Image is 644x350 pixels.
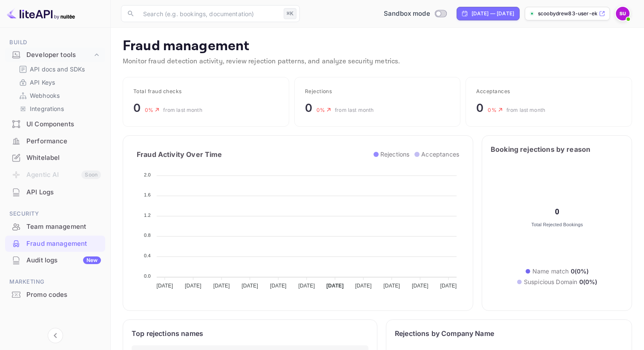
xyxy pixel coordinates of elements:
div: Promo codes [5,287,105,303]
a: API Keys [19,78,98,87]
p: 0 % [488,106,496,114]
tspan: 1.6 [144,192,151,197]
span: from last month [506,107,545,113]
p: Fraud management [123,38,632,55]
div: Fraud management [5,236,105,252]
div: Acceptances [476,88,621,95]
div: Performance [5,133,105,150]
span: 0 [133,101,141,114]
a: Performance [5,133,105,149]
a: Fraud management [5,236,105,251]
p: 0 % [316,106,325,114]
div: API Keys [15,76,102,88]
div: UI Components [26,120,101,129]
a: Promo codes [5,287,105,302]
span: Sandbox mode [384,9,430,19]
span: 0 [476,101,483,114]
p: Acceptances [421,150,459,159]
span: 0 [305,101,312,114]
tspan: [DATE] [412,283,428,289]
div: Total fraud checks [133,88,279,95]
tspan: 2.0 [144,172,151,177]
div: Promo codes [26,290,101,300]
span: from last month [335,107,374,113]
div: Audit logsNew [5,252,105,269]
p: API docs and SDKs [30,65,85,74]
a: UI Components [5,116,105,132]
p: Suspicious Domain [524,277,598,286]
div: Integrations [15,102,102,115]
div: Team management [5,219,105,235]
tspan: [DATE] [383,283,400,289]
div: Developer tools [5,48,105,63]
h3: Booking rejections by reason [491,144,623,154]
span: Security [5,209,105,219]
p: 0 % [145,106,153,114]
div: Developer tools [26,50,92,60]
div: Fraud management [26,239,101,249]
tspan: [DATE] [156,283,173,289]
img: LiteAPI logo [7,7,75,20]
p: ● [517,277,522,286]
a: API Logs [5,184,105,200]
div: API Logs [26,188,101,197]
input: Search (e.g. bookings, documentation) [138,5,280,22]
div: New [83,256,101,264]
span: 0 ( 0 %) [571,267,589,275]
a: Webhooks [19,91,98,100]
tspan: [DATE] [213,283,230,289]
div: Audit logs [26,256,101,265]
div: Rejections by Company Name [395,328,546,339]
p: Webhooks [30,91,60,100]
span: 0 ( 0 %) [579,278,598,285]
tspan: [DATE] [185,283,201,289]
div: Performance [26,137,101,146]
p: Integrations [30,104,64,113]
div: API docs and SDKs [15,63,102,75]
p: Rejections [380,150,410,159]
img: Scoobydrew83 User [616,7,630,20]
tspan: [DATE] [355,283,372,289]
tspan: 0.8 [144,233,151,238]
div: [DATE] — [DATE] [471,10,514,17]
div: UI Components [5,116,105,133]
div: Webhooks [15,89,102,102]
tspan: [DATE] [440,283,457,289]
span: Build [5,38,105,47]
div: Whitelabel [26,153,101,163]
tspan: [DATE] [270,283,287,289]
a: Whitelabel [5,150,105,165]
h3: Fraud Activity Over Time [137,149,298,159]
tspan: 0.4 [144,253,151,258]
tspan: [DATE] [326,283,344,289]
div: Whitelabel [5,150,105,166]
a: Team management [5,219,105,234]
p: scoobydrew83-user-ekpb... [538,10,597,17]
tspan: 1.2 [144,212,151,217]
div: Team management [26,222,101,232]
p: API Keys [30,78,55,87]
span: Marketing [5,277,105,287]
div: Switch to Production mode [380,9,450,19]
tspan: [DATE] [299,283,315,289]
tspan: 0.0 [144,273,151,278]
div: ⌘K [284,8,296,19]
a: Audit logsNew [5,252,105,268]
button: Collapse navigation [48,328,63,343]
a: Integrations [19,104,98,113]
div: API Logs [5,184,105,201]
div: Rejections [305,88,450,95]
p: Monitor fraud detection activity, review rejection patterns, and analyze security metrics. [123,57,632,67]
a: API docs and SDKs [19,65,98,74]
span: from last month [163,107,202,113]
tspan: [DATE] [241,283,258,289]
div: Top rejections names [132,328,282,339]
